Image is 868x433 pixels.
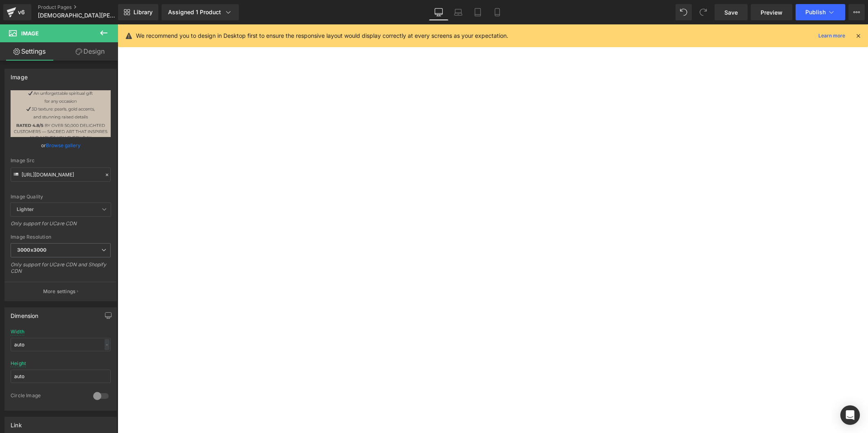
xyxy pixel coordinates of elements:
a: Desktop [429,4,448,20]
div: Image Src [11,158,111,163]
div: Only support for UCare CDN and Shopify CDN [11,261,111,280]
div: or [11,141,111,150]
a: v6 [3,4,31,20]
a: Design [61,42,120,61]
div: Image Resolution [11,234,111,240]
div: - [105,339,109,350]
span: Image [21,30,39,37]
span: [DEMOGRAPHIC_DATA][PERSON_NAME] [38,12,116,19]
div: Assigned 1 Product [168,8,232,16]
div: Link [11,417,22,429]
a: Preview [751,4,792,20]
a: Learn more [815,31,848,41]
div: Image Quality [11,194,111,200]
div: Image [11,69,28,81]
p: We recommend you to design in Desktop first to ensure the responsive layout would display correct... [136,31,508,40]
div: Width [11,329,24,335]
div: Dimension [11,308,39,319]
a: Browse gallery [46,138,81,152]
div: Height [11,361,26,366]
button: Redo [695,4,711,20]
div: Open Intercom Messenger [840,405,860,425]
button: More [848,4,865,20]
span: Save [724,8,738,17]
a: New Library [118,4,158,20]
div: Circle Image [11,392,85,401]
span: Publish [805,9,826,15]
input: Link [11,168,111,182]
b: 3000x3000 [17,247,46,253]
button: Undo [676,4,692,20]
a: Laptop [448,4,468,20]
button: Publish [796,4,845,20]
b: Lighter [17,206,34,212]
input: auto [11,338,111,351]
a: Mobile [488,4,507,20]
span: Preview [761,8,783,17]
a: Product Pages [38,4,131,11]
p: More settings [43,288,76,295]
div: v6 [16,7,26,17]
span: Library [133,9,153,16]
a: Tablet [468,4,488,20]
input: auto [11,370,111,383]
button: More settings [5,282,116,301]
div: Only support for UCare CDN [11,220,111,232]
